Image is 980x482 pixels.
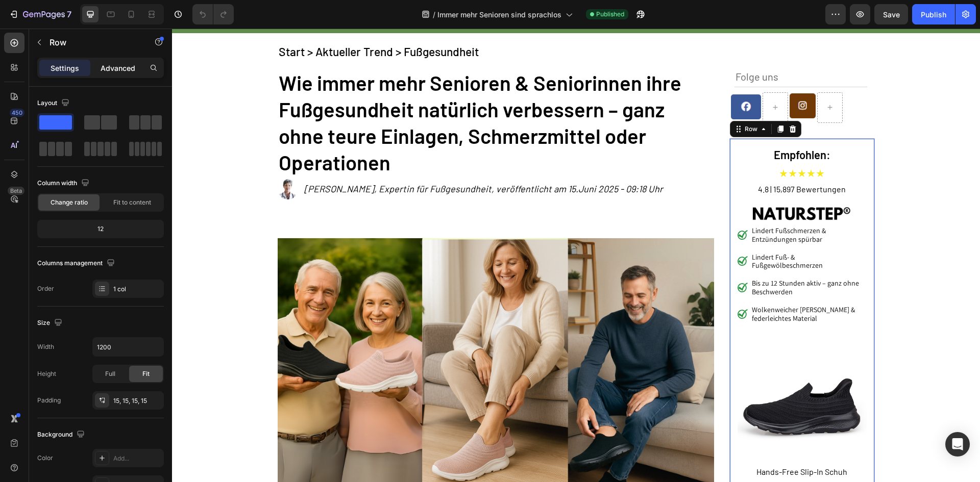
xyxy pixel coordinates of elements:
p: Lindert Fuß- & Fußgewölbeschmerzen [580,224,693,242]
img: gempages_501617521984537776-af56eb9a-70d3-4624-9576-304e439ae6c7.jpg [566,300,695,429]
img: gempages_501617521984537776-a30dc9a4-9038-40f9-8e3f-1375a99d4d26.png [616,64,645,91]
input: Auto [93,338,163,356]
img: gempages_501617521984537776-3b134b71-3751-400a-b6ec-4e4727842367.png [557,64,591,92]
button: Save [874,4,908,24]
div: Column width [37,176,91,190]
div: Add... [113,454,161,463]
img: gempages_501617521984537776-db7474ae-8759-4eaa-a2df-f501edbb35d8.jpg [579,174,681,196]
span: Immer mehr Senioren sind sprachlos [437,9,561,20]
p: 7 [67,8,71,20]
div: Beta [8,187,24,195]
span: Save [883,10,900,19]
div: Order [37,284,54,293]
div: Columns management [37,257,117,270]
div: Publish [921,9,946,20]
div: Width [37,342,54,351]
div: Undo/Redo [192,4,234,24]
p: Hands-Free Slip-In Schuh [567,438,694,448]
p: Row [50,36,136,48]
button: Publish [912,4,955,24]
div: 450 [10,109,24,117]
div: Height [37,369,56,378]
div: 12 [39,222,162,236]
div: Layout [37,96,71,110]
button: 7 [4,4,76,24]
span: Published [596,10,624,19]
div: Color [37,453,53,463]
p: Wolkenweicher [PERSON_NAME] & federleichtes Material [580,277,693,294]
h2: Empfohlen: [566,118,695,135]
div: Background [37,428,87,442]
p: Settings [51,63,79,73]
div: 1 col [113,285,161,294]
p: Lindert Fußschmerzen & Entzündungen spürbar [580,198,693,215]
span: Fit [142,369,150,378]
div: Size [37,316,64,330]
p: ★★★★★ [567,138,694,151]
p: Advanced [101,63,135,73]
p: 4.8 | 15,897 Bewertungen [567,156,694,165]
iframe: To enrich screen reader interactions, please activate Accessibility in Grammarly extension settings [172,29,980,482]
span: Full [105,369,115,378]
span: Change ratio [51,198,88,207]
p: Folge uns [563,41,694,55]
span: / [433,9,435,20]
div: Open Intercom Messenger [945,432,970,456]
div: Padding [37,396,61,405]
div: Row [571,96,587,105]
div: 15, 15, 15, 15 [113,396,161,405]
span: Fit to content [113,198,151,207]
p: Bis zu 12 Stunden aktiv – ganz ohne Beschwerden [580,250,693,268]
